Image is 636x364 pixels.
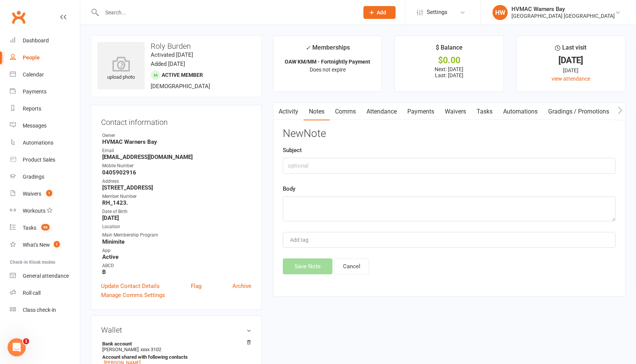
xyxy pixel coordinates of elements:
div: Tasks [23,225,36,231]
strong: RH_1423. [102,199,251,206]
div: What's New [23,242,50,248]
span: 1 [54,241,60,247]
a: Reports [10,100,80,117]
div: General attendance [23,273,69,279]
div: Class check-in [23,307,56,313]
a: People [10,49,80,66]
strong: Account shared with following contacts [102,354,248,360]
div: Location [102,223,251,230]
time: Added [DATE] [151,61,185,67]
label: Subject [283,146,302,155]
span: Does not expire [310,67,346,73]
p: Next: [DATE] Last: [DATE] [402,66,497,78]
h3: New Note [283,128,616,140]
a: Calendar [10,66,80,83]
div: Last visit [555,43,586,56]
time: Activated [DATE] [151,51,193,58]
a: General attendance kiosk mode [10,268,80,285]
div: Address [102,178,251,185]
div: Main Membership Program [102,232,251,239]
a: Gradings / Promotions [543,103,614,120]
div: Mobile Number [102,162,251,170]
span: [DEMOGRAPHIC_DATA] [151,83,210,90]
button: Add [363,6,396,19]
a: Comms [330,103,361,120]
label: Body [283,184,295,193]
strong: Minimite [102,238,251,245]
div: [DATE] [523,66,618,75]
a: Manage Comms Settings [101,291,165,300]
div: Messages [23,123,47,129]
div: ABCD [102,262,251,269]
button: Cancel [334,258,369,274]
span: 1 [23,338,29,344]
div: Roll call [23,290,41,296]
span: Add [377,9,386,16]
div: upload photo [97,56,145,81]
a: Activity [273,103,304,120]
a: Class kiosk mode [10,302,80,319]
span: xxxx 3102 [140,347,161,352]
div: Calendar [23,72,44,78]
a: Archive [232,282,251,291]
div: Owner [102,132,251,139]
input: optional [283,158,616,174]
div: Automations [23,140,53,146]
div: Payments [23,89,47,95]
strong: [DATE] [102,215,251,221]
h3: Wallet [101,326,251,334]
strong: B [102,269,251,275]
div: Date of Birth [102,208,251,215]
strong: Bank account [102,341,248,347]
a: view attendance [552,76,590,82]
span: Settings [427,4,447,21]
strong: Active [102,254,251,260]
a: Update Contact Details [101,282,160,291]
span: 46 [41,224,50,230]
div: Memberships [306,43,350,57]
div: Gradings [23,174,44,180]
div: HW [493,5,508,20]
a: Gradings [10,168,80,185]
a: Automations [10,134,80,151]
div: Email [102,147,251,154]
a: Dashboard [10,32,80,49]
a: Notes [304,103,330,120]
div: $0.00 [402,56,497,64]
div: Dashboard [23,37,49,44]
strong: [STREET_ADDRESS] [102,184,251,191]
i: ✓ [306,44,310,51]
a: Waivers 1 [10,185,80,202]
div: Reports [23,106,41,112]
input: Search... [100,7,354,18]
h3: Contact information [101,115,251,126]
strong: OAW KM/MM - Fortnightly Payment [285,59,370,65]
a: Workouts [10,202,80,219]
input: Add tag [289,235,316,244]
div: HVMAC Warners Bay [511,6,615,12]
strong: 0405902916 [102,169,251,176]
strong: HVMAC Warners Bay [102,138,251,145]
a: Waivers [440,103,471,120]
div: [DATE] [523,56,618,64]
div: People [23,54,40,61]
a: Automations [498,103,543,120]
a: Messages [10,117,80,134]
iframe: Intercom live chat [8,338,26,356]
strong: [EMAIL_ADDRESS][DOMAIN_NAME] [102,154,251,160]
a: Payments [402,103,440,120]
a: Tasks [471,103,498,120]
div: App [102,247,251,254]
a: Roll call [10,285,80,302]
div: Member Number [102,193,251,200]
div: Waivers [23,191,41,197]
div: [GEOGRAPHIC_DATA] [GEOGRAPHIC_DATA] [511,12,615,19]
span: 1 [46,190,52,196]
div: Product Sales [23,157,55,163]
a: Flag [191,282,201,291]
a: Payments [10,83,80,100]
a: Clubworx [9,8,28,26]
span: Active member [162,72,203,78]
h3: Roly Burden [97,42,255,50]
div: $ Balance [436,43,463,56]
